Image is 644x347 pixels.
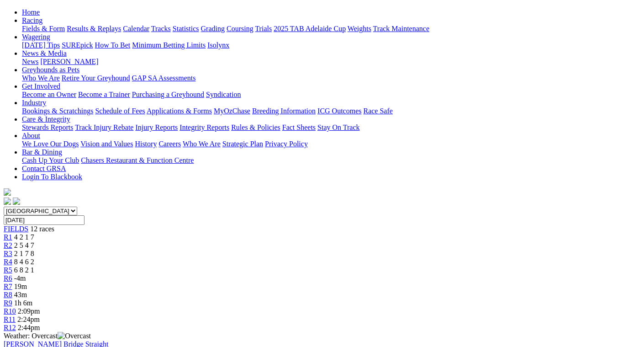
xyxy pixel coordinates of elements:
a: Vision and Values [80,140,133,148]
span: 43m [14,291,27,299]
a: R1 [4,233,12,241]
a: Race Safe [363,107,392,115]
a: GAP SA Assessments [132,74,196,82]
a: How To Bet [95,41,131,49]
span: 4 2 1 7 [14,233,34,241]
a: R11 [4,315,16,323]
a: Coursing [227,25,253,32]
a: Strategic Plan [222,140,263,148]
a: Breeding Information [252,107,316,115]
img: logo-grsa-white.png [4,188,11,196]
input: Select date [4,215,84,225]
a: R6 [4,274,12,282]
a: Fields & Form [22,25,65,32]
a: R12 [4,324,16,331]
img: facebook.svg [4,198,11,205]
a: Minimum Betting Limits [132,41,206,49]
a: Become a Trainer [78,91,130,98]
span: 2 5 4 7 [14,241,34,249]
a: Cash Up Your Club [22,156,79,164]
a: Home [22,8,40,16]
div: Industry [22,107,640,115]
a: Track Maintenance [373,25,429,32]
div: Care & Integrity [22,123,640,132]
a: R3 [4,250,12,257]
a: Who We Are [183,140,221,148]
a: Statistics [173,25,199,32]
a: 2025 TAB Adelaide Cup [274,25,346,32]
a: R4 [4,258,12,266]
a: Greyhounds as Pets [22,66,79,74]
a: Trials [255,25,272,32]
a: Schedule of Fees [95,107,145,115]
a: Weights [348,25,371,32]
a: Integrity Reports [179,123,229,131]
a: R5 [4,266,12,274]
a: Purchasing a Greyhound [132,91,204,98]
a: News & Media [22,49,67,57]
a: Privacy Policy [265,140,308,148]
a: MyOzChase [214,107,250,115]
div: Wagering [22,41,640,49]
a: Applications & Forms [147,107,212,115]
a: Fact Sheets [282,123,316,131]
a: Contact GRSA [22,165,66,172]
a: R8 [4,291,12,299]
a: Racing [22,16,42,24]
a: Syndication [206,91,241,98]
a: Stay On Track [317,123,359,131]
a: We Love Our Dogs [22,140,79,148]
span: -4m [14,274,26,282]
span: 19m [14,283,27,290]
a: R2 [4,241,12,249]
a: Injury Reports [135,123,178,131]
a: Become an Owner [22,91,76,98]
img: twitter.svg [13,198,20,205]
a: [DATE] Tips [22,41,60,49]
a: Careers [158,140,181,148]
a: Care & Integrity [22,115,70,123]
a: R9 [4,299,12,307]
a: Results & Replays [67,25,121,32]
span: 12 races [30,225,54,233]
a: Stewards Reports [22,123,73,131]
span: Weather: Overcast [4,332,91,340]
a: About [22,132,40,139]
a: Who We Are [22,74,60,82]
a: Calendar [123,25,149,32]
a: Grading [201,25,225,32]
a: Industry [22,99,46,107]
img: Overcast [58,332,91,340]
span: 1h 6m [14,299,32,307]
a: R7 [4,283,12,290]
a: Get Involved [22,82,60,90]
span: 2:44pm [18,324,40,331]
a: Track Injury Rebate [75,123,133,131]
a: News [22,58,38,65]
div: Bar & Dining [22,156,640,165]
div: Get Involved [22,91,640,99]
a: Bar & Dining [22,148,62,156]
a: Login To Blackbook [22,173,82,181]
a: Wagering [22,33,50,41]
a: R10 [4,307,16,315]
a: Rules & Policies [231,123,280,131]
span: 2:24pm [17,315,40,323]
a: Retire Your Greyhound [62,74,130,82]
a: History [135,140,157,148]
a: Tracks [151,25,171,32]
a: FIELDS [4,225,28,233]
